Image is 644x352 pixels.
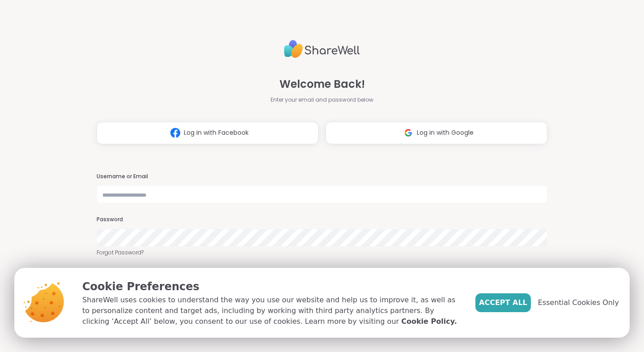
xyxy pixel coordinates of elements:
a: Forgot Password? [97,249,547,257]
h3: Password [97,216,547,223]
span: Essential Cookies Only [538,297,619,308]
img: ShareWell Logomark [167,124,184,141]
img: ShareWell Logo [284,36,360,62]
span: Accept All [479,297,527,308]
button: Log in with Google [326,122,547,144]
p: ShareWell uses cookies to understand the way you use our website and help us to improve it, as we... [82,295,461,327]
img: ShareWell Logomark [400,124,417,141]
span: Enter your email and password below [271,96,373,104]
a: Cookie Policy. [401,316,457,327]
h3: Username or Email [97,173,547,180]
span: Welcome Back! [280,76,365,92]
button: Log in with Facebook [97,122,318,144]
button: Accept All [475,293,531,312]
p: Cookie Preferences [82,279,461,295]
span: Log in with Facebook [184,128,249,137]
span: Log in with Google [417,128,474,137]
